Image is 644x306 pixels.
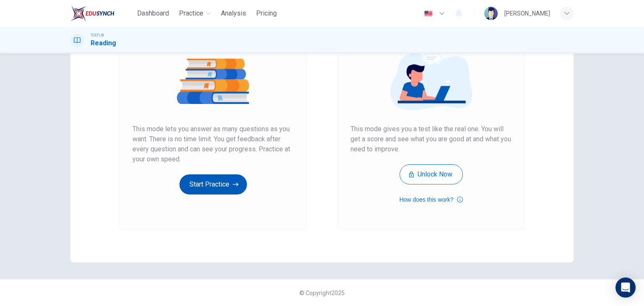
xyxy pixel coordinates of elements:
[218,6,249,21] button: Analysis
[176,6,214,21] button: Practice
[91,32,104,38] span: TOEFL®
[299,290,345,296] span: © Copyright 2025
[179,174,247,194] button: Start Practice
[615,277,636,298] div: Open Intercom Messenger
[423,10,434,17] img: en
[504,8,550,18] div: [PERSON_NAME]
[70,5,114,22] img: EduSynch logo
[134,6,172,21] button: Dashboard
[132,124,293,164] span: This mode lets you answer as many questions as you want. There is no time limit. You get feedback...
[91,38,116,48] h1: Reading
[484,7,498,20] img: Profile picture
[256,8,277,18] span: Pricing
[70,5,134,22] a: EduSynch logo
[137,8,169,18] span: Dashboard
[179,8,203,18] span: Practice
[253,6,280,21] button: Pricing
[400,164,463,184] button: Unlock Now
[399,194,462,205] button: How does this work?
[351,124,512,154] span: This mode gives you a test like the real one. You will get a score and see what you are good at a...
[221,8,246,18] span: Analysis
